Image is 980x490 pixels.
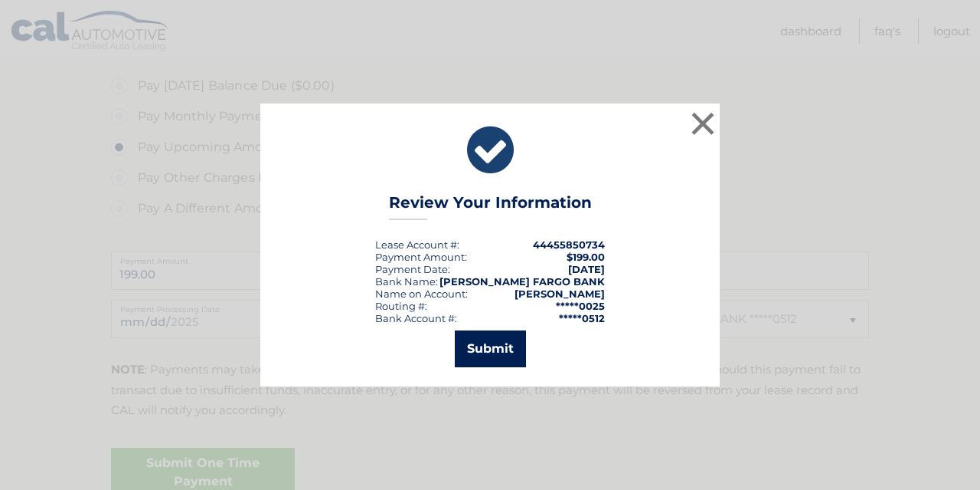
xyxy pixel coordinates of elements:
[375,312,457,324] div: Bank Account #:
[568,263,605,275] span: [DATE]
[375,263,450,275] div: :
[375,275,438,288] div: Bank Name:
[375,251,467,263] div: Payment Amount:
[567,251,605,263] span: $199.00
[375,238,459,251] div: Lease Account #:
[375,300,427,312] div: Routing #:
[375,288,468,300] div: Name on Account:
[533,238,605,251] strong: 44455850734
[514,288,605,300] strong: [PERSON_NAME]
[375,263,448,275] span: Payment Date
[439,275,605,288] strong: [PERSON_NAME] FARGO BANK
[389,193,592,220] h3: Review Your Information
[688,108,718,139] button: ×
[455,331,526,367] button: Submit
